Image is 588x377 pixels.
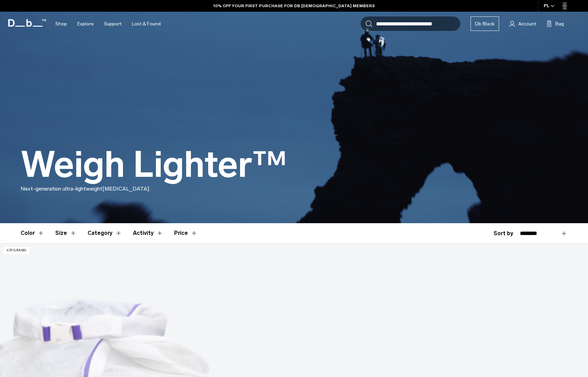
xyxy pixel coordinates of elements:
button: Toggle Filter [88,223,122,243]
button: Bag [546,20,564,28]
a: Support [104,12,122,36]
nav: Main Navigation [50,12,166,36]
span: Bag [555,20,564,27]
a: Shop [55,12,67,36]
a: Db Black [471,16,499,31]
button: Toggle Filter [55,223,77,243]
a: Lost & Found [132,12,161,36]
button: Toggle Filter [21,223,44,243]
span: Next-generation ultra-lightweight [21,185,102,192]
a: 10% OFF YOUR FIRST PURCHASE FOR DB [DEMOGRAPHIC_DATA] MEMBERS [213,3,375,9]
button: Toggle Price [174,223,197,243]
span: Account [518,20,536,27]
a: Explore [77,12,94,36]
h1: Weigh Lighter™ [21,145,287,185]
button: Toggle Filter [133,223,163,243]
p: 470 grams [3,247,30,254]
span: [MEDICAL_DATA]. [102,185,150,192]
a: Account [509,20,536,28]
